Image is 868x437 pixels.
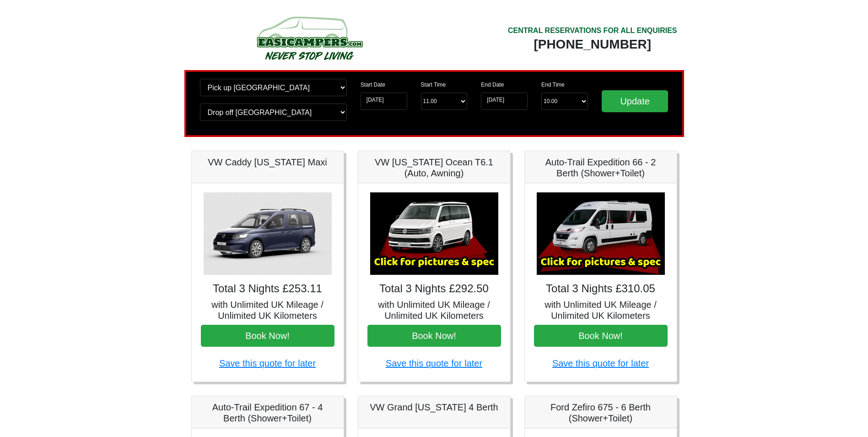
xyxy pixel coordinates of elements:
[534,325,668,347] button: Book Now!
[201,299,334,321] h5: with Unlimited UK Mileage / Unlimited UK Kilometers
[219,358,316,368] a: Save this quote for later
[534,157,668,179] h5: Auto-Trail Expedition 66 - 2 Berth (Shower+Toilet)
[361,81,385,89] label: Start Date
[222,13,396,63] img: campers-checkout-logo.png
[537,192,665,275] img: Auto-Trail Expedition 66 - 2 Berth (Shower+Toilet)
[421,81,446,89] label: Start Time
[552,358,649,368] a: Save this quote for later
[508,36,677,53] div: [PHONE_NUMBER]
[534,402,668,424] h5: Ford Zefiro 675 - 6 Berth (Shower+Toilet)
[541,81,565,89] label: End Time
[367,402,501,413] h5: VW Grand [US_STATE] 4 Berth
[367,299,501,321] h5: with Unlimited UK Mileage / Unlimited UK Kilometers
[201,325,334,347] button: Book Now!
[204,192,332,275] img: VW Caddy California Maxi
[481,81,504,89] label: End Date
[367,157,501,179] h5: VW [US_STATE] Ocean T6.1 (Auto, Awning)
[367,325,501,347] button: Book Now!
[534,299,668,321] h5: with Unlimited UK Mileage / Unlimited UK Kilometers
[508,25,677,36] div: CENTRAL RESERVATIONS FOR ALL ENQUIRIES
[370,192,498,275] img: VW California Ocean T6.1 (Auto, Awning)
[361,93,407,110] input: Start Date
[386,358,482,368] a: Save this quote for later
[481,93,528,110] input: Return Date
[201,157,334,168] h5: VW Caddy [US_STATE] Maxi
[534,282,668,295] h4: Total 3 Nights £310.05
[367,282,501,295] h4: Total 3 Nights £292.50
[201,402,334,424] h5: Auto-Trail Expedition 67 - 4 Berth (Shower+Toilet)
[602,90,669,112] input: Update
[201,282,334,295] h4: Total 3 Nights £253.11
